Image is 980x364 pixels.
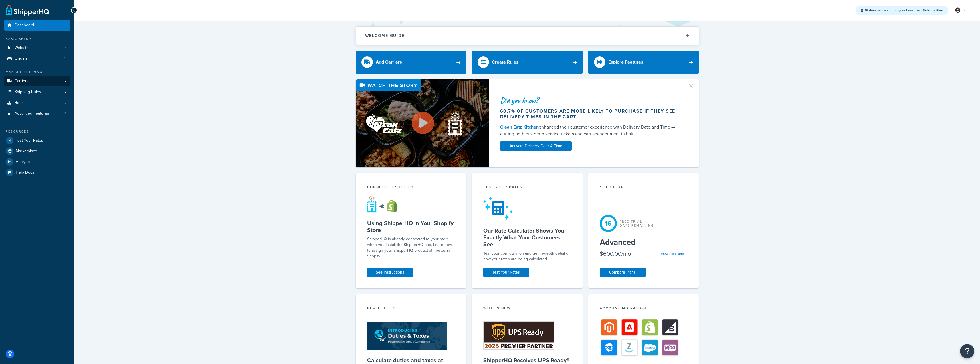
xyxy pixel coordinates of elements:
[367,236,455,259] p: ShipperHQ is already connected to your store when you install the ShipperHQ app. Learn how to ass...
[15,90,41,95] span: Shipping Rules
[4,108,70,119] a: Advanced Features4
[492,58,518,66] div: Create Rules
[367,306,455,312] div: New Feature
[923,8,943,13] a: Select a Plan
[16,170,34,175] span: Help Docs
[367,184,455,191] div: Connect to Shopify
[15,111,49,116] span: Advanced Features
[500,108,681,120] div: 60.7% of customers are more likely to purchase if they see delivery times in the cart
[367,268,413,277] a: See Instructions
[4,43,70,53] a: Websites1
[4,70,70,74] div: Manage Shipping
[15,56,27,61] span: Origins
[4,53,70,64] a: Origins11
[4,20,70,31] a: Dashboard
[15,101,26,105] span: Boxes
[600,268,646,277] a: Compare Plans
[16,138,43,143] span: Test Your Rates
[661,251,687,256] a: View Plan Details
[960,344,974,358] button: Open Resource Center
[600,184,688,191] div: Your Plan
[4,36,70,41] div: Basic Setup
[4,53,70,64] li: Origins
[483,268,529,277] a: Test Your Rates
[500,124,681,137] div: enhanced their customer experience with Delivery Date and Time — cutting both customer service ti...
[15,23,34,28] span: Dashboard
[16,160,31,164] span: Analytics
[356,51,466,74] a: Add Carriers
[4,87,70,97] a: Shipping Rules
[65,46,66,50] span: 1
[500,141,572,151] a: Activate Delivery Date & Time
[4,76,70,86] a: Carriers
[500,124,539,130] a: Clean Eatz Kitchen
[64,111,66,116] span: 4
[4,108,70,119] li: Advanced Features
[16,149,37,154] span: Marketplace
[356,27,699,45] button: Welcome Guide
[4,167,70,178] a: Help Docs
[4,135,70,146] a: Test Your Rates
[620,219,654,227] div: Free Trial Days Remaining
[483,306,571,312] div: What's New
[588,51,699,74] a: Explore Features
[600,238,688,247] h5: Advanced
[500,96,681,104] div: Did you know?
[483,184,571,191] div: Test your rates
[356,79,489,167] img: Video thumbnail
[608,58,643,66] div: Explore Features
[600,250,631,258] div: $600.00/mo
[600,306,688,312] div: Account Migration
[376,58,402,66] div: Add Carriers
[4,146,70,156] a: Marketplace
[367,220,455,233] h5: Using ShipperHQ in Your Shopify Store
[367,195,403,213] img: connect-shq-shopify-9b9a8c5a.svg
[600,215,617,232] div: 16
[483,227,571,248] h5: Our Rate Calculator Shows You Exactly What Your Customers See
[15,46,31,50] span: Websites
[4,157,70,167] a: Analytics
[4,43,70,53] li: Websites
[483,251,571,262] div: Test your configuration and get in-depth detail on how your rates are being calculated.
[865,8,876,13] strong: 16 days
[4,98,70,108] a: Boxes
[64,56,66,61] span: 11
[4,129,70,134] div: Resources
[15,79,29,84] span: Carriers
[365,34,405,38] h2: Welcome Guide
[865,8,921,13] span: remaining on your Free Trial
[472,51,583,74] a: Create Rules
